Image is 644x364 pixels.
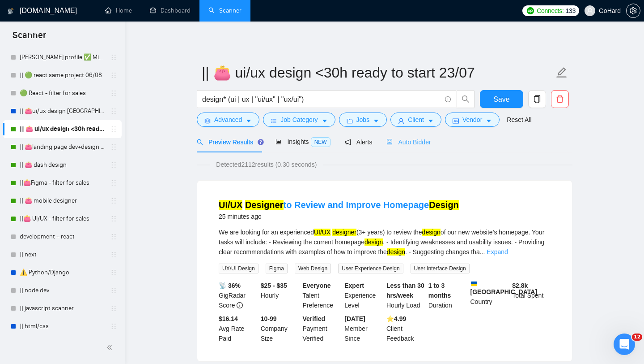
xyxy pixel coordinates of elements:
[493,94,509,105] span: Save
[110,126,117,133] span: holder
[20,317,105,335] a: || html/css
[303,282,331,289] b: Everyone
[338,264,403,273] span: User Experience Design
[259,314,301,343] div: Company Size
[345,139,373,146] span: Alerts
[110,251,117,258] span: holder
[208,7,241,14] a: searchScanner
[197,113,259,127] button: settingAdvancedcaret-down
[110,233,117,240] span: holder
[487,248,508,256] a: Expand
[311,137,330,147] span: NEW
[301,314,343,343] div: Payment Verified
[20,282,105,299] a: || node dev
[110,323,117,330] span: holder
[512,282,528,289] b: $ 2.8k
[219,315,238,322] b: $16.14
[280,115,318,125] span: Job Category
[5,29,53,48] span: Scanner
[386,139,393,145] span: robot
[386,282,424,299] b: Less than 30 hrs/week
[551,95,568,103] span: delete
[387,248,405,256] mark: design
[445,96,451,102] span: info-circle
[314,229,330,236] mark: UI/UX
[626,7,640,14] a: setting
[457,90,475,108] button: search
[510,281,552,310] div: Total Spent
[303,315,326,322] b: Verified
[20,210,105,228] a: ||👛 UI/UX - filter for sales
[398,117,404,124] span: user
[295,264,331,273] span: Web Design
[462,115,482,125] span: Vendor
[527,7,534,14] img: upwork-logo.png
[219,227,551,257] div: We are looking for an experienced (3+ years) to review the of our new website’s homepage. Your ta...
[422,229,441,236] mark: design
[259,281,301,310] div: Hourly
[271,117,277,124] span: bars
[202,94,441,105] input: Search Freelance Jobs...
[411,264,470,273] span: User Interface Design
[322,117,328,124] span: caret-down
[110,108,117,115] span: holder
[343,281,385,310] div: Experience Level
[528,90,546,108] button: copy
[551,90,569,108] button: delete
[364,238,383,246] mark: design
[110,197,117,204] span: holder
[110,305,117,312] span: holder
[20,228,105,246] a: development + react
[385,314,427,343] div: Client Feedback
[390,113,441,127] button: userClientcaret-down
[237,302,243,308] span: info-circle
[20,48,105,66] a: [PERSON_NAME] profile ✅ Missed jobs React not take to 2025 26/11
[217,281,259,310] div: GigRadar Score
[20,102,105,120] a: || 👛ui/ux design [GEOGRAPHIC_DATA] 08/02
[486,117,492,124] span: caret-down
[408,115,424,125] span: Client
[110,143,117,151] span: holder
[8,4,14,18] img: logo
[110,179,117,186] span: holder
[219,264,258,273] span: UX/UI Design
[20,84,105,102] a: 🟢 React - filter for sales
[427,281,469,310] div: Duration
[344,315,365,322] b: [DATE]
[20,264,105,282] a: ⚠️ Python/Django
[385,281,427,310] div: Hourly Load
[110,215,117,222] span: holder
[20,192,105,210] a: || 👛 mobile designer
[537,6,563,16] span: Connects:
[105,7,132,14] a: homeHome
[529,95,546,103] span: copy
[356,115,370,125] span: Jobs
[20,299,105,317] a: || javascript scanner
[275,138,330,145] span: Insights
[347,117,353,124] span: folder
[339,113,387,127] button: folderJobscaret-down
[110,269,117,276] span: holder
[257,138,265,146] div: Tooltip anchor
[587,8,593,14] span: user
[266,264,288,273] span: Figma
[429,200,459,210] mark: Design
[469,281,511,310] div: Country
[245,200,284,210] mark: Designer
[110,90,117,97] span: holder
[344,282,364,289] b: Expert
[301,281,343,310] div: Talent Preference
[210,160,323,169] span: Detected 2112 results (0.30 seconds)
[556,67,568,78] span: edit
[566,6,576,16] span: 133
[219,211,459,222] div: 25 minutes ago
[386,139,431,146] span: Auto Bidder
[197,139,261,146] span: Preview Results
[428,117,434,124] span: caret-down
[632,334,642,341] span: 12
[343,314,385,343] div: Member Since
[20,174,105,192] a: ||👛Figma - filter for sales
[219,282,241,289] b: 📡 36%
[428,282,451,299] b: 1 to 3 months
[626,4,640,18] button: setting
